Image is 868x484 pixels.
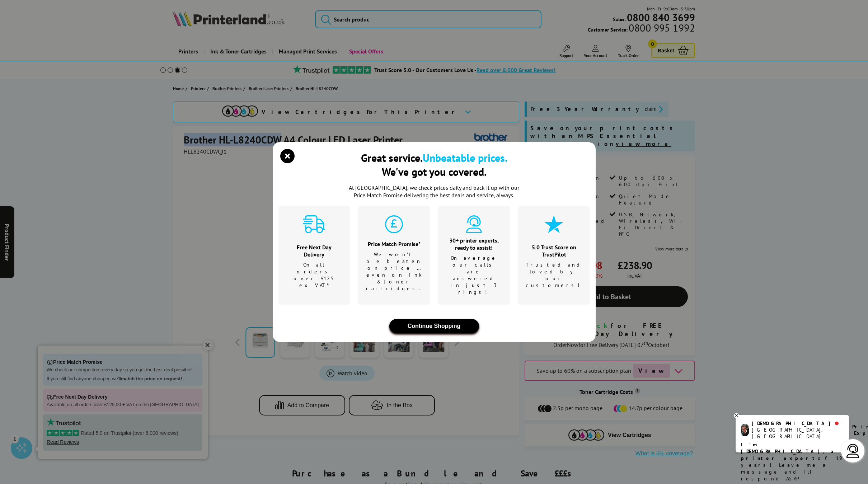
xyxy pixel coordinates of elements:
img: user-headset-light.svg [846,444,860,458]
b: Unbeatable prices. [423,151,507,165]
p: of 19 years! Leave me a message and I'll respond ASAP [741,441,844,482]
div: Free Next Day Delivery [287,244,341,258]
div: [GEOGRAPHIC_DATA], [GEOGRAPHIC_DATA] [752,427,843,440]
p: At [GEOGRAPHIC_DATA], we check prices daily and back it up with our Price Match Promise deliverin... [344,184,524,199]
button: close modal [389,319,479,333]
p: On all orders over £125 ex VAT* [287,262,341,289]
b: I'm [DEMOGRAPHIC_DATA], a printer expert [741,441,836,461]
div: Price Match Promise* [366,240,422,248]
div: 5.0 Trust Score on TrustPilot [526,244,582,258]
p: We won't be beaten on price …even on ink & toner cartridges. [366,251,422,292]
div: [DEMOGRAPHIC_DATA] [752,420,843,427]
div: Great service. We've got you covered. [361,151,507,179]
img: chris-livechat.png [741,424,749,436]
button: close modal [282,151,293,161]
div: 30+ printer experts, ready to assist! [447,237,501,251]
p: On average our calls are answered in just 3 rings! [447,255,501,296]
p: Trusted and loved by our customers! [526,262,582,289]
